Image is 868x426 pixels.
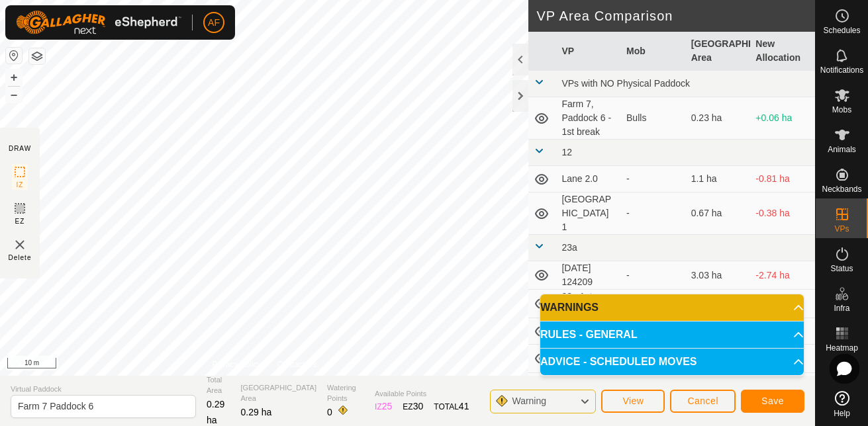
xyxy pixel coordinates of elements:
[822,185,861,193] span: Neckbands
[556,97,621,140] td: Farm 7, Paddock 6 - 1st break
[826,344,858,352] span: Heatmap
[556,32,621,71] th: VP
[750,261,815,290] td: -2.74 ha
[540,294,804,321] p-accordion-header: WARNINGS
[241,382,317,404] span: [GEOGRAPHIC_DATA] Area
[621,32,686,71] th: Mob
[761,396,784,406] span: Save
[434,400,469,413] div: TOTAL
[208,16,220,30] span: AF
[561,242,577,253] span: 23a
[540,321,804,348] p-accordion-header: RULES - GENERAL
[750,32,815,71] th: New Allocation
[207,374,230,396] span: Total Area
[622,396,644,406] span: View
[686,97,751,140] td: 0.23 ha
[17,180,24,190] span: IZ
[241,407,272,417] span: 0.29 ha
[626,111,681,125] div: Bulls
[413,401,424,411] span: 30
[816,386,868,423] a: Help
[686,32,751,71] th: [GEOGRAPHIC_DATA] Area
[626,269,681,282] div: -
[750,290,815,318] td: -1.72 ha
[686,261,751,290] td: 3.03 ha
[626,172,681,186] div: -
[11,384,196,395] span: Virtual Paddock
[6,69,22,85] button: +
[327,407,332,417] span: 0
[15,216,25,226] span: EZ
[834,304,849,312] span: Infra
[16,11,181,34] img: Gallagher Logo
[561,147,572,157] span: 12
[556,261,621,290] td: [DATE] 124209
[834,225,849,233] span: VPs
[403,400,423,413] div: EZ
[828,146,856,153] span: Animals
[277,359,316,370] a: Contact Us
[540,349,804,375] p-accordion-header: ADVICE - SCHEDULED MOVES
[823,26,860,34] span: Schedules
[540,329,638,340] span: RULES - GENERAL
[750,97,815,140] td: +0.06 ha
[832,106,851,114] span: Mobs
[670,390,736,413] button: Cancel
[9,253,32,263] span: Delete
[830,265,853,273] span: Status
[382,401,393,411] span: 25
[556,192,621,235] td: [GEOGRAPHIC_DATA] 1
[327,382,364,404] span: Watering Points
[686,166,751,192] td: 1.1 ha
[536,8,815,24] h2: VP Area Comparison
[29,48,45,64] button: Map Layers
[561,78,690,89] span: VPs with NO Physical Paddock
[750,192,815,235] td: -0.38 ha
[6,87,22,103] button: –
[750,166,815,192] td: -0.81 ha
[512,396,546,406] span: Warning
[556,290,621,318] td: 23a 1st break
[540,357,697,367] span: ADVICE - SCHEDULED MOVES
[6,48,22,64] button: Reset Map
[686,290,751,318] td: 2.01 ha
[820,66,863,74] span: Notifications
[687,396,718,406] span: Cancel
[741,390,804,413] button: Save
[375,400,392,413] div: IZ
[375,388,469,400] span: Available Points
[686,192,751,235] td: 0.67 ha
[459,401,469,411] span: 41
[212,359,262,370] a: Privacy Policy
[601,390,665,413] button: View
[626,206,681,220] div: -
[9,144,31,153] div: DRAW
[556,166,621,192] td: Lane 2.0
[834,409,850,417] span: Help
[207,399,224,425] span: 0.29 ha
[540,302,599,313] span: WARNINGS
[12,237,28,253] img: VP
